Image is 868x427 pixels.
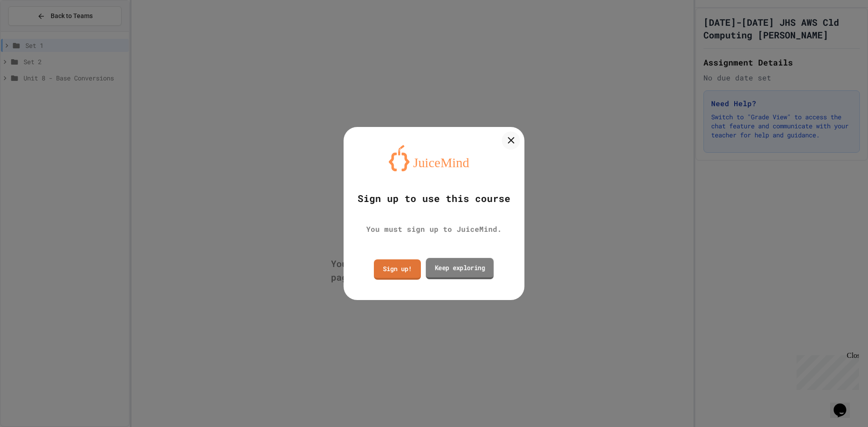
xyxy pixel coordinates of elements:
div: Sign up to use this course [358,192,510,206]
div: Chat with us now!Close [4,4,62,57]
a: Keep exploring [426,258,494,279]
div: You must sign up to JuiceMind. [366,224,502,235]
img: logo-orange.svg [389,145,479,171]
a: Sign up! [374,259,421,280]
